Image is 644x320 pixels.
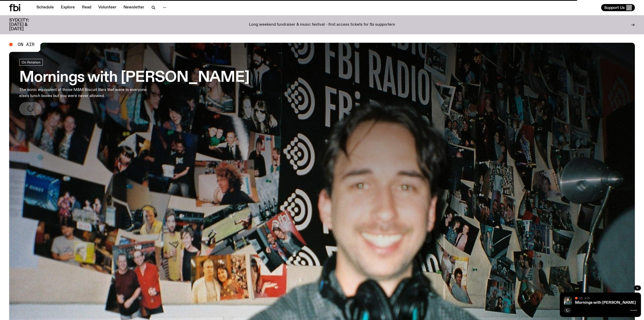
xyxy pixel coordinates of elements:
[604,5,625,10] span: Support Us
[95,4,119,11] a: Volunteer
[19,59,43,66] a: On Rotation
[19,87,149,99] p: The sonic equivalent of those M&M Biscuit Bars that were in everyone else's lunch boxes but you w...
[79,4,94,11] a: Read
[579,296,590,300] span: On Air
[120,4,147,11] a: Newsletter
[575,301,636,305] a: Mornings with [PERSON_NAME]
[22,60,41,64] span: On Rotation
[19,59,249,115] a: Mornings with [PERSON_NAME]The sonic equivalent of those M&M Biscuit Bars that were in everyone e...
[33,4,57,11] a: Schedule
[9,18,42,31] h3: SYDCITY: [DATE] & [DATE]
[249,23,395,27] p: Long weekend fundraiser & music festival - first access tickets for fbi supporters
[18,42,34,47] span: On Air
[564,297,572,305] img: Radio presenter Ben Hansen sits in front of a wall of photos and an fbi radio sign. Film photo. B...
[19,71,249,85] h3: Mornings with [PERSON_NAME]
[58,4,78,11] a: Explore
[601,4,635,11] button: Support Us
